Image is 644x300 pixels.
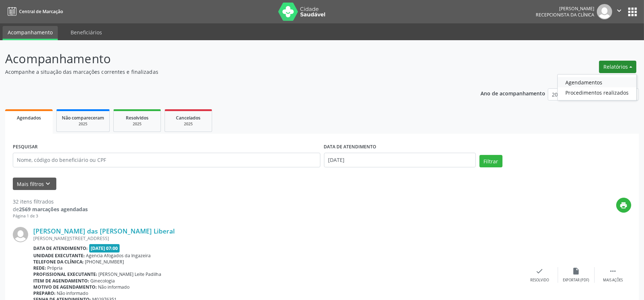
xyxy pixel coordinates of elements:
span: [DATE] 07:00 [89,244,120,252]
b: Motivo de agendamento: [33,284,97,290]
span: Agencia Afogados da Ingazeira [86,252,151,259]
input: Nome, código do beneficiário ou CPF [13,153,320,167]
span: Ginecologia [91,278,115,284]
b: Unidade executante: [33,252,85,259]
span: Cancelados [176,115,201,121]
div: Exportar (PDF) [563,278,590,283]
i:  [609,267,617,275]
b: Preparo: [33,290,56,296]
input: Selecione um intervalo [324,153,476,167]
i: insert_drive_file [572,267,580,275]
div: 2025 [62,121,104,127]
a: [PERSON_NAME] das [PERSON_NAME] Liberal [33,227,175,235]
span: [PHONE_NUMBER] [85,259,124,265]
div: 2025 [170,121,207,127]
div: [PERSON_NAME][STREET_ADDRESS] [33,235,521,242]
i: keyboard_arrow_down [44,180,52,188]
b: Profissional executante: [33,271,97,277]
span: Central de Marcação [19,8,63,15]
i: print [620,201,628,209]
b: Data de atendimento: [33,245,88,251]
span: Agendados [17,115,41,121]
span: Não compareceram [62,115,104,121]
p: Acompanhe a situação das marcações correntes e finalizadas [5,68,449,76]
label: DATA DE ATENDIMENTO [324,141,377,153]
span: [PERSON_NAME] Leite Padilha [99,271,162,277]
i: check [536,267,544,275]
b: Telefone da clínica: [33,259,84,265]
div: Mais ações [603,278,623,283]
button: Relatórios [599,61,636,73]
a: Central de Marcação [5,5,63,18]
span: Própria [48,265,63,271]
div: 32 itens filtrados [13,198,88,205]
div: Página 1 de 3 [13,213,88,219]
i:  [615,7,623,15]
b: Item de agendamento: [33,278,89,284]
a: Procedimentos realizados [558,87,636,98]
button: print [616,198,631,213]
button:  [612,4,626,19]
label: PESQUISAR [13,141,38,153]
a: Acompanhamento [3,26,58,40]
p: Acompanhamento [5,50,449,68]
div: 2025 [119,121,155,127]
span: Não informado [57,290,88,296]
a: Beneficiários [65,26,107,39]
img: img [13,227,28,242]
button: Mais filtroskeyboard_arrow_down [13,178,56,190]
div: Resolvido [530,278,549,283]
img: img [597,4,612,19]
a: Agendamentos [558,77,636,87]
span: Resolvidos [126,115,148,121]
div: de [13,205,88,213]
b: Rede: [33,265,46,271]
button: apps [626,5,639,18]
ul: Relatórios [557,74,637,100]
span: Não informado [98,284,130,290]
strong: 2569 marcações agendadas [19,206,88,213]
p: Ano de acompanhamento [481,88,545,98]
span: Recepcionista da clínica [536,12,594,18]
button: Filtrar [479,155,502,167]
div: [PERSON_NAME] [536,5,594,12]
